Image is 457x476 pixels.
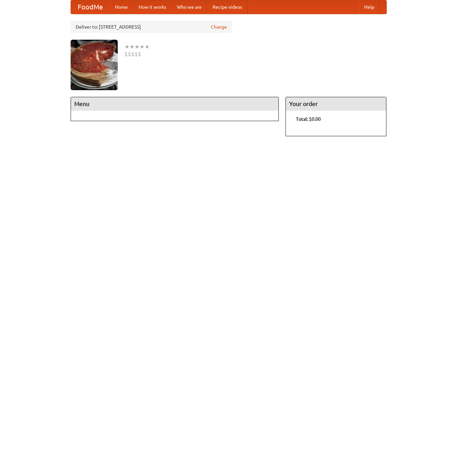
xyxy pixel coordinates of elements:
li: ★ [135,43,140,50]
a: FoodMe [71,0,110,14]
a: How it works [133,0,172,14]
li: ★ [145,43,150,50]
a: Help [359,0,380,14]
li: $ [128,50,131,58]
a: Home [110,0,133,14]
div: Deliver to: [STREET_ADDRESS] [71,21,232,33]
h4: Menu [71,97,279,111]
b: Total: $0.00 [296,116,321,122]
li: ★ [129,43,135,50]
a: Recipe videos [207,0,247,14]
li: ★ [140,43,145,50]
a: Who we are [172,0,207,14]
li: $ [131,50,135,58]
li: $ [138,50,141,58]
h4: Your order [286,97,386,111]
li: $ [124,50,128,58]
li: $ [135,50,138,58]
a: Change [211,24,227,30]
li: ★ [124,43,129,50]
img: angular.jpg [71,40,118,90]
